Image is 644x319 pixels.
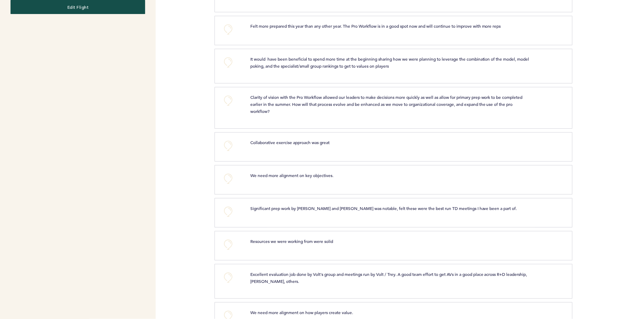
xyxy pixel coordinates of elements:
[250,238,333,244] span: Resources we were working from were solid
[250,172,333,178] span: We need more alignment on key objectives.
[250,56,530,69] span: It would have been beneficial to spend more time at the beginning sharing how we were planning to...
[250,271,528,284] span: Excellent evaluation job done by Volt's group and meetings run by Volt / Trey. A good team effort...
[67,4,89,10] span: Edit Flight
[250,140,330,145] span: Collaborative exercise approach was great
[250,205,517,211] span: Significant prep work by [PERSON_NAME] and [PERSON_NAME] was notable, felt these were the best ru...
[250,94,524,114] span: Clarity of vision with the Pro Workflow allowed our leaders to make decisions more quickly as wel...
[250,310,353,315] span: We need more alignment on how players create value.
[250,23,501,29] span: Felt more prepared this year than any other year. The Pro Workflow is in a good spot now and will...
